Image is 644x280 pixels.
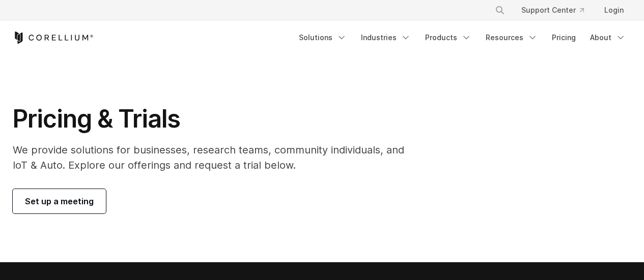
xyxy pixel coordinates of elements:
[13,32,94,44] a: Corellium Home
[419,28,478,47] a: Products
[293,28,353,47] a: Solutions
[355,28,417,47] a: Industries
[483,1,632,19] div: Navigation Menu
[13,142,418,173] p: We provide solutions for businesses, research teams, community individuals, and IoT & Auto. Explo...
[480,28,544,47] a: Resources
[293,28,632,47] div: Navigation Menu
[25,195,94,207] span: Set up a meeting
[546,28,582,47] a: Pricing
[13,189,106,213] a: Set up a meeting
[584,28,632,47] a: About
[513,1,592,19] a: Support Center
[13,104,418,134] h1: Pricing & Trials
[491,1,509,19] button: Search
[596,1,632,19] a: Login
